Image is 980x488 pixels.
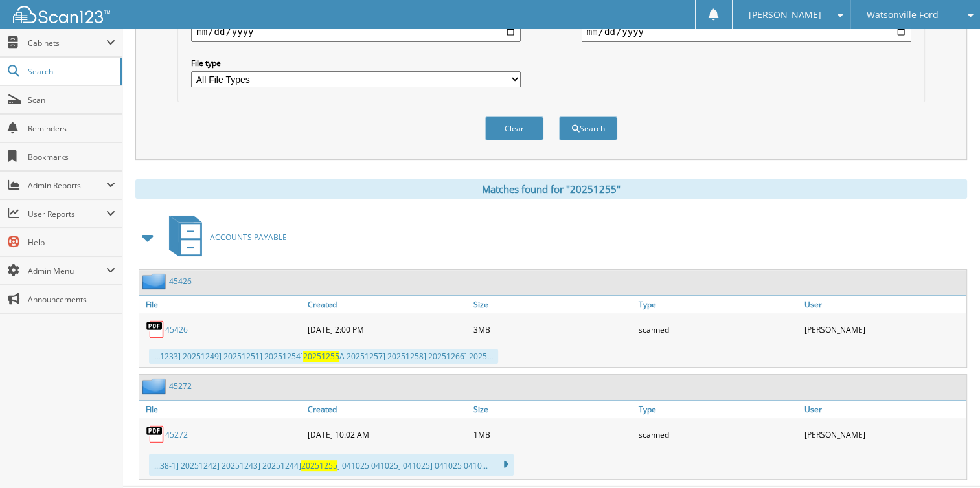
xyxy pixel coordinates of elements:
[559,116,617,140] button: Search
[169,381,192,392] a: 45272
[28,38,106,49] span: Cabinets
[210,232,287,243] span: ACCOUNTS PAYABLE
[161,212,287,263] a: ACCOUNTS PAYABLE
[867,11,939,19] span: Watsonville Ford
[28,151,115,162] span: Bookmarks
[149,349,498,364] div: ...1233] 20251249] 20251251] 20251254] A 20251257] 20251258] 20251266] 2025...
[304,296,470,313] a: Created
[149,454,514,476] div: ...38-1] 20251242] 20251243] 20251244] ] 041025 041025] 041025] 041025 0410...
[301,460,337,471] span: 20251255
[28,180,106,191] span: Admin Reports
[635,401,801,418] a: Type
[169,276,192,287] a: 45426
[13,6,110,23] img: scan123-logo-white.svg
[28,94,115,105] span: Scan
[635,421,801,447] div: scanned
[582,21,911,42] input: end
[28,66,113,77] span: Search
[749,11,821,19] span: [PERSON_NAME]
[142,378,169,394] img: folder2.png
[28,208,106,219] span: User Reports
[801,421,966,447] div: [PERSON_NAME]
[146,425,165,444] img: PDF.png
[470,401,635,418] a: Size
[135,179,967,199] div: Matches found for "20251255"
[142,273,169,289] img: folder2.png
[304,401,470,418] a: Created
[801,316,966,342] div: [PERSON_NAME]
[470,421,635,447] div: 1MB
[635,316,801,342] div: scanned
[915,426,980,488] iframe: Chat Widget
[191,21,521,42] input: start
[801,296,966,313] a: User
[635,296,801,313] a: Type
[304,316,470,342] div: [DATE] 2:00 PM
[139,296,304,313] a: File
[139,401,304,418] a: File
[28,294,115,305] span: Announcements
[28,265,106,276] span: Admin Menu
[191,58,521,69] label: File type
[165,429,188,440] a: 45272
[303,351,339,362] span: 20251255
[801,401,966,418] a: User
[304,421,470,447] div: [DATE] 10:02 AM
[470,296,635,313] a: Size
[146,320,165,339] img: PDF.png
[28,237,115,248] span: Help
[28,123,115,134] span: Reminders
[485,116,543,140] button: Clear
[470,316,635,342] div: 3MB
[165,324,188,335] a: 45426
